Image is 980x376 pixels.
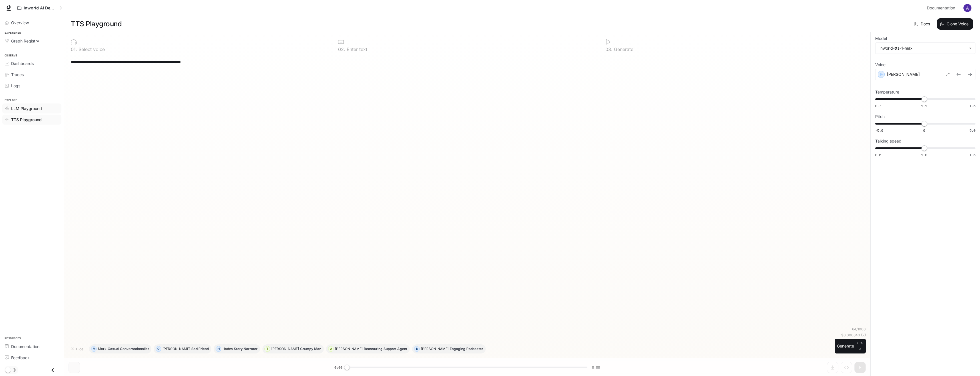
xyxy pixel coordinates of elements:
[345,47,367,52] p: Enter text
[338,47,345,52] p: 0 2 .
[969,128,975,133] span: 5.0
[162,347,190,351] p: [PERSON_NAME]
[2,18,61,28] a: Overview
[11,117,42,123] span: TTS Playground
[962,2,973,14] button: User avatar
[841,333,860,338] p: $ 0.000640
[612,47,633,52] p: Generate
[71,18,122,30] h1: TTS Playground
[216,344,221,353] div: H
[11,60,34,66] span: Dashboards
[214,344,260,353] button: HHadesStory Narrator
[262,344,324,353] button: T[PERSON_NAME]Grumpy Man
[414,344,419,353] div: D
[24,6,56,11] p: Inworld AI Demos
[875,43,975,54] div: inworld-tts-1-max
[91,344,97,353] div: M
[937,18,973,30] button: Clone Voice
[11,72,24,78] span: Traces
[77,47,105,52] p: Select voice
[328,344,334,353] div: A
[5,367,11,373] span: Dark mode toggle
[2,342,61,351] a: Documentation
[450,347,483,351] p: Engaging Podcaster
[11,83,20,89] span: Logs
[875,90,899,94] p: Temperature
[69,344,87,353] button: Hide
[222,347,233,351] p: Hades
[963,4,971,12] img: User avatar
[191,347,209,351] p: Sad Friend
[852,327,866,332] p: 64 / 1000
[2,115,61,125] a: TTS Playground
[335,347,363,351] p: [PERSON_NAME]
[887,72,920,77] p: [PERSON_NAME]
[879,45,966,51] div: inworld-tts-1-max
[154,344,211,353] button: O[PERSON_NAME]Sad Friend
[925,2,959,14] a: Documentation
[835,339,866,353] button: GenerateCTRL +⏎
[412,344,486,353] button: D[PERSON_NAME]Engaging Podcaster
[2,36,61,46] a: Graph Registry
[969,103,975,108] span: 1.5
[856,341,863,348] p: CTRL +
[271,347,299,351] p: [PERSON_NAME]
[300,347,321,351] p: Grumpy Man
[969,153,975,157] span: 1.5
[234,347,258,351] p: Story Narrator
[856,341,863,351] p: ⏎
[875,139,901,143] p: Talking speed
[326,344,410,353] button: A[PERSON_NAME]Reassuring Support Agent
[11,38,39,44] span: Graph Registry
[156,344,161,353] div: O
[921,103,927,108] span: 1.1
[2,70,61,80] a: Traces
[11,20,29,26] span: Overview
[605,47,612,52] p: 0 3 .
[875,103,881,108] span: 0.7
[2,58,61,68] a: Dashboards
[265,344,270,353] div: T
[11,344,39,349] span: Documentation
[98,347,107,351] p: Mark
[89,344,151,353] button: MMarkCasual Conversationalist
[421,347,449,351] p: [PERSON_NAME]
[46,364,59,376] button: Close drawer
[11,355,30,361] span: Feedback
[15,2,65,14] button: All workspaces
[875,36,887,40] p: Model
[923,128,925,133] span: 0
[875,128,883,133] span: -5.0
[108,347,149,351] p: Casual Conversationalist
[875,115,885,119] p: Pitch
[71,47,77,52] p: 0 1 .
[875,153,881,157] span: 0.5
[921,153,927,157] span: 1.0
[2,81,61,91] a: Logs
[913,18,932,30] a: Docs
[2,353,61,363] a: Feedback
[875,63,885,67] p: Voice
[11,105,42,111] span: LLM Playground
[2,103,61,113] a: LLM Playground
[927,5,955,12] span: Documentation
[364,347,407,351] p: Reassuring Support Agent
